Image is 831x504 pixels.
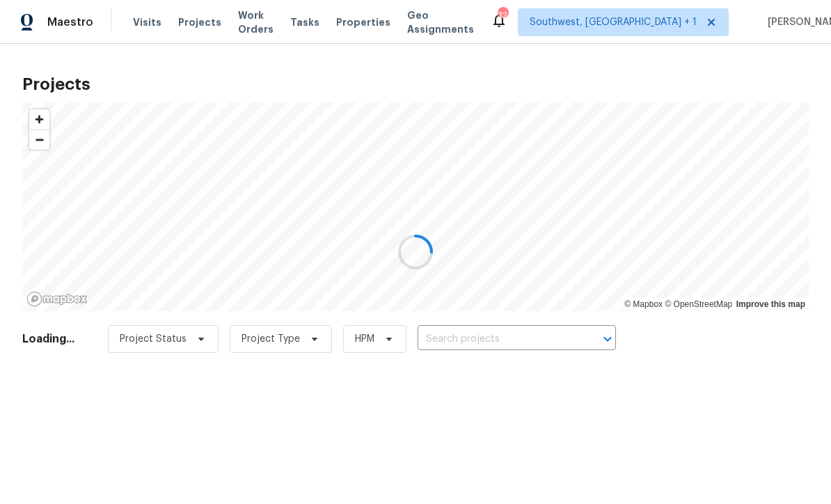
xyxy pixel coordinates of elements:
button: Zoom in [29,109,49,129]
a: Improve this map [736,299,805,309]
a: OpenStreetMap [665,299,732,309]
a: Mapbox homepage [26,291,88,307]
a: Mapbox [624,299,663,309]
button: Zoom out [29,129,49,150]
div: 32 [498,8,507,22]
span: Zoom out [29,130,49,150]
